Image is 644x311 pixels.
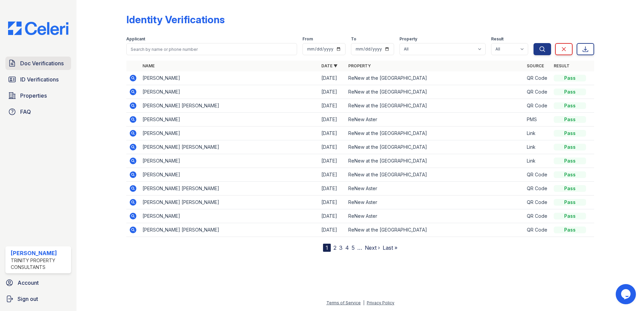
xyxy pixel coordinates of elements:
td: ReNew at the [GEOGRAPHIC_DATA] [346,99,524,113]
td: [PERSON_NAME] [PERSON_NAME] [140,182,319,196]
div: Pass [554,89,586,95]
td: ReNew at the [GEOGRAPHIC_DATA] [346,140,524,154]
iframe: chat widget [616,284,637,304]
td: [PERSON_NAME] [140,71,319,85]
div: Pass [554,130,586,137]
td: QR Code [524,182,551,196]
div: Trinity Property Consultants [11,257,68,271]
a: 3 [339,244,343,251]
td: ReNew at the [GEOGRAPHIC_DATA] [346,168,524,182]
td: [DATE] [319,113,346,127]
td: [DATE] [319,99,346,113]
a: Date ▼ [321,63,337,68]
td: [DATE] [319,168,346,182]
td: ReNew Aster [346,209,524,223]
label: Applicant [126,36,145,42]
a: Properties [5,89,71,102]
td: ReNew at the [GEOGRAPHIC_DATA] [346,154,524,168]
div: Pass [554,227,586,233]
span: Doc Verifications [20,59,64,67]
td: [DATE] [319,196,346,209]
a: Name [142,63,155,68]
div: Pass [554,102,586,109]
td: [DATE] [319,127,346,140]
a: 4 [345,244,349,251]
a: Sign out [3,292,74,306]
div: 1 [323,244,331,252]
td: Link [524,140,551,154]
td: [DATE] [319,140,346,154]
span: Properties [20,92,47,100]
span: Account [18,279,39,287]
td: [PERSON_NAME] [140,113,319,127]
td: QR Code [524,223,551,237]
div: Identity Verifications [126,13,225,26]
div: Pass [554,199,586,206]
td: QR Code [524,99,551,113]
td: [PERSON_NAME] [140,168,319,182]
td: ReNew Aster [346,196,524,209]
a: 5 [352,244,355,251]
td: QR Code [524,85,551,99]
td: [DATE] [319,154,346,168]
td: [PERSON_NAME] [140,209,319,223]
td: ReNew Aster [346,113,524,127]
a: 2 [333,244,336,251]
td: [PERSON_NAME] [PERSON_NAME] [140,140,319,154]
a: Last » [383,244,397,251]
div: | [363,300,364,305]
span: Sign out [18,295,38,303]
a: Terms of Service [326,300,361,305]
div: Pass [554,116,586,123]
label: Property [399,36,417,42]
td: [DATE] [319,182,346,196]
td: PMS [524,113,551,127]
a: Source [527,63,544,68]
td: ReNew Aster [346,182,524,196]
td: ReNew at the [GEOGRAPHIC_DATA] [346,127,524,140]
td: QR Code [524,209,551,223]
a: Account [3,276,74,289]
div: Pass [554,158,586,164]
td: [PERSON_NAME] [140,154,319,168]
a: FAQ [5,105,71,118]
td: Link [524,154,551,168]
td: ReNew at the [GEOGRAPHIC_DATA] [346,85,524,99]
td: [PERSON_NAME] [PERSON_NAME] [140,223,319,237]
td: [PERSON_NAME] [140,127,319,140]
td: QR Code [524,71,551,85]
td: QR Code [524,196,551,209]
td: [DATE] [319,223,346,237]
a: Doc Verifications [5,57,71,70]
td: [PERSON_NAME] [PERSON_NAME] [140,99,319,113]
span: FAQ [20,108,31,116]
label: From [302,36,313,42]
span: ID Verifications [20,75,59,83]
label: Result [491,36,504,42]
td: [PERSON_NAME] [140,85,319,99]
span: … [357,244,362,252]
div: [PERSON_NAME] [11,249,68,257]
td: [DATE] [319,209,346,223]
a: ID Verifications [5,73,71,86]
a: Privacy Policy [367,300,394,305]
a: Next › [365,244,380,251]
td: ReNew at the [GEOGRAPHIC_DATA] [346,71,524,85]
div: Pass [554,213,586,219]
div: Pass [554,144,586,150]
div: Pass [554,75,586,81]
img: CE_Logo_Blue-a8612792a0a2168367f1c8372b55b34899dd931a85d93a1a3d3e32e68fde9ad4.png [3,22,74,35]
td: [DATE] [319,71,346,85]
input: Search by name or phone number [126,43,297,55]
label: To [351,36,356,42]
div: Pass [554,185,586,192]
div: Pass [554,171,586,178]
td: [DATE] [319,85,346,99]
td: QR Code [524,168,551,182]
td: [PERSON_NAME] [PERSON_NAME] [140,196,319,209]
a: Result [554,63,570,68]
a: Property [348,63,371,68]
td: Link [524,127,551,140]
td: ReNew at the [GEOGRAPHIC_DATA] [346,223,524,237]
